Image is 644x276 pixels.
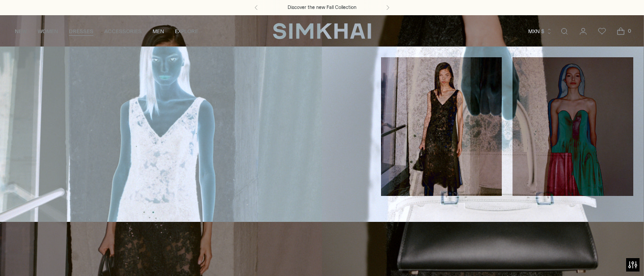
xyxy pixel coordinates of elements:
[574,22,592,40] a: Go to the account page
[612,22,630,40] a: Open cart modal
[104,21,142,41] a: ACCESSORIES
[528,21,552,41] button: MXN $
[38,21,58,41] a: WOMEN
[15,21,27,41] a: NEW
[175,21,198,41] a: EXPLORE
[593,22,611,40] a: Wishlist
[273,22,371,40] a: SIMKHAI
[625,27,633,35] span: 0
[69,21,93,41] a: DRESSES
[555,22,573,40] a: Open search modal
[153,21,164,41] a: MEN
[288,4,356,11] a: Discover the new Fall Collection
